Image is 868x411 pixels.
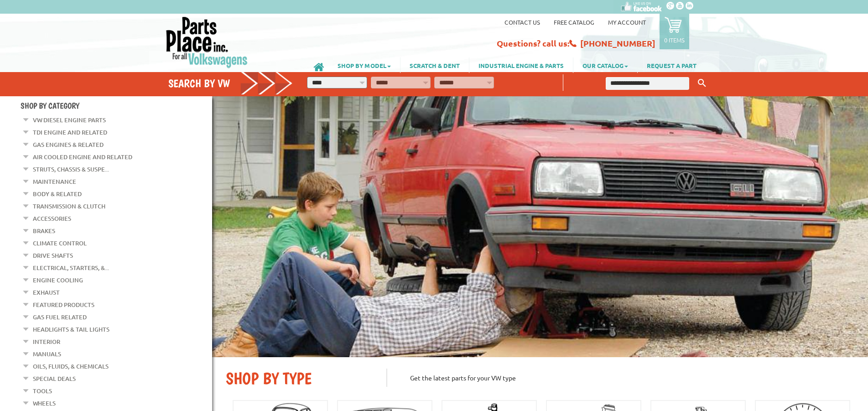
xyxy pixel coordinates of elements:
[33,311,87,323] a: Gas Fuel Related
[33,237,87,249] a: Climate Control
[33,225,55,237] a: Brakes
[638,57,706,73] a: REQUEST A PART
[33,213,71,224] a: Accessories
[226,369,373,388] h2: SHOP BY TYPE
[573,57,637,73] a: OUR CATALOG
[33,151,132,163] a: Air Cooled Engine and Related
[695,76,709,91] button: Keyword Search
[504,18,540,26] a: Contact us
[33,262,109,274] a: Electrical, Starters, &...
[33,348,61,360] a: Manuals
[33,274,83,286] a: Engine Cooling
[608,18,646,26] a: My Account
[33,286,60,298] a: Exhaust
[664,36,685,44] p: 0 items
[400,57,469,73] a: SCRATCH & DENT
[33,360,109,372] a: Oils, Fluids, & Chemicals
[328,57,400,73] a: SHOP BY MODEL
[386,369,854,387] p: Get the latest parts for your VW type
[165,16,249,68] img: Parts Place Inc!
[21,101,212,110] h4: Shop By Category
[33,323,109,335] a: Headlights & Tail Lights
[33,114,106,126] a: VW Diesel Engine Parts
[33,200,105,212] a: Transmission & Clutch
[33,188,82,200] a: Body & Related
[33,373,76,385] a: Special Deals
[33,336,60,348] a: Interior
[554,18,594,26] a: Free Catalog
[33,397,56,409] a: Wheels
[660,14,689,49] a: 0 items
[33,176,76,187] a: Maintenance
[33,250,73,261] a: Drive Shafts
[168,77,293,90] h4: Search by VW
[33,385,52,397] a: Tools
[33,126,107,138] a: TDI Engine and Related
[33,139,104,151] a: Gas Engines & Related
[33,299,94,311] a: Featured Products
[33,163,109,175] a: Struts, Chassis & Suspe...
[469,57,573,73] a: INDUSTRIAL ENGINE & PARTS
